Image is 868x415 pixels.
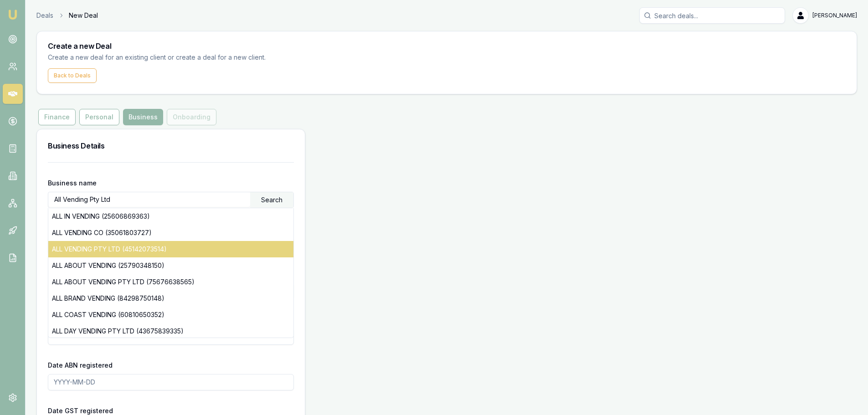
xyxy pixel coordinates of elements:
[48,361,113,369] label: Date ABN registered
[639,7,785,24] input: Search deals
[7,9,18,20] img: emu-icon-u.png
[48,225,293,241] div: ALL VENDING CO (35061803727)
[48,52,281,63] p: Create a new deal for an existing client or create a deal for a new client.
[36,11,53,20] a: Deals
[48,241,293,257] div: ALL VENDING PTY LTD (45142073514)
[123,109,163,125] button: Business
[48,68,97,83] button: Back to Deals
[48,42,846,50] h3: Create a new Deal
[48,192,250,207] input: Enter business name
[48,208,293,225] div: ALL IN VENDING (25606869363)
[38,109,76,125] button: Finance
[48,307,293,323] div: ALL COAST VENDING (60810650352)
[812,12,857,19] span: [PERSON_NAME]
[48,290,293,307] div: ALL BRAND VENDING (84298750148)
[79,109,119,125] button: Personal
[250,192,293,208] div: Search
[48,257,293,274] div: ALL ABOUT VENDING (25790348150)
[48,407,113,415] label: Date GST registered
[48,374,294,390] input: YYYY-MM-DD
[48,323,293,339] div: ALL DAY VENDING PTY LTD (43675839335)
[69,11,98,20] span: New Deal
[36,11,98,20] nav: breadcrumb
[48,274,293,290] div: ALL ABOUT VENDING PTY LTD (75676638565)
[48,179,97,187] label: Business name
[48,140,294,151] h3: Business Details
